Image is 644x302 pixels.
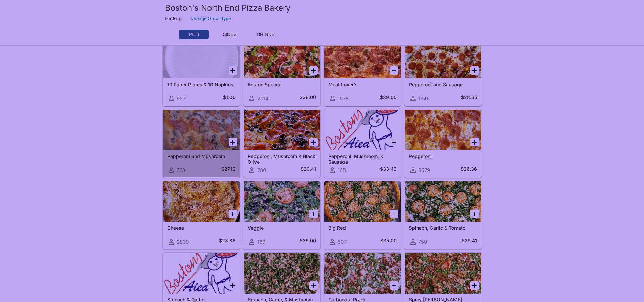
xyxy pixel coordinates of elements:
[404,109,482,178] a: Pepperoni3579$26.36
[229,281,237,290] button: Add Spinach & Garlic
[163,253,240,294] div: Spinach & Garlic
[328,153,397,164] h5: Pepperoni, Mushroom, & Sausage
[309,138,318,146] button: Add Pepperoni, Mushroom & Black Olive
[243,181,320,249] a: Veggie169$39.00
[390,210,398,218] button: Add Big Red
[409,82,477,87] h5: Pepperoni and Sausage
[324,181,401,249] a: Big Red507$35.00
[257,95,269,102] span: 2014
[229,210,237,218] button: Add Cheese
[167,82,236,87] h5: 10 Paper Plates & 10 Napkins
[324,181,401,222] div: Big Red
[257,167,266,173] span: 780
[418,95,430,102] span: 1346
[324,110,401,150] div: Pepperoni, Mushroom, & Sausage
[167,225,236,231] h5: Cheese
[470,66,479,75] button: Add Pepperoni and Sausage
[219,238,236,246] h5: $23.88
[221,166,236,174] h5: $27.12
[418,167,430,173] span: 3579
[470,281,479,290] button: Add Spicy Jenny
[163,38,240,106] a: 10 Paper Plates & 10 Napkins927$1.00
[405,253,481,294] div: Spicy Jenny
[165,3,479,13] h3: Boston's North End Pizza Bakery
[470,210,479,218] button: Add Spinach, Garlic & Tomato
[324,109,401,178] a: Pepperoni, Mushroom, & Sausage165$33.43
[390,138,398,146] button: Add Pepperoni, Mushroom, & Sausage
[338,167,346,173] span: 165
[244,38,320,78] div: Boston Special
[405,38,481,78] div: Pepperoni and Sausage
[324,38,401,106] a: Meat Lover's1678$39.00
[390,281,398,290] button: Add Carbonara Pizza
[418,239,427,245] span: 759
[223,94,236,102] h5: $1.00
[324,253,401,294] div: Carbonara Pizza
[390,66,398,75] button: Add Meat Lover's
[462,238,477,246] h5: $29.41
[248,153,316,164] h5: Pepperoni, Mushroom & Black Olive
[248,82,316,87] h5: Boston Special
[461,94,477,102] h5: $28.65
[229,138,237,146] button: Add Pepperoni and Mushroom
[461,166,477,174] h5: $26.36
[244,253,320,294] div: Spinach, Garlic, & Mushroom
[409,153,477,159] h5: Pepperoni
[470,138,479,146] button: Add Pepperoni
[299,238,316,246] h5: $39.00
[328,225,397,231] h5: Big Red
[163,109,240,178] a: Pepperoni and Mushroom773$27.12
[244,110,320,150] div: Pepperoni, Mushroom & Black Olive
[299,94,316,102] h5: $38.00
[163,38,240,78] div: 10 Paper Plates & 10 Napkins
[309,66,318,75] button: Add Boston Special
[248,225,316,231] h5: Veggie
[163,181,240,222] div: Cheese
[177,239,189,245] span: 2830
[380,166,397,174] h5: $33.43
[179,30,209,39] button: PIES
[250,30,281,39] button: DRINKS
[404,38,482,106] a: Pepperoni and Sausage1346$28.65
[309,281,318,290] button: Add Spinach, Garlic, & Mushroom
[177,95,185,102] span: 927
[177,167,185,173] span: 773
[243,109,320,178] a: Pepperoni, Mushroom & Black Olive780$29.41
[167,153,236,159] h5: Pepperoni and Mushroom
[244,181,320,222] div: Veggie
[243,38,320,106] a: Boston Special2014$38.00
[405,110,481,150] div: Pepperoni
[328,82,397,87] h5: Meat Lover's
[338,239,347,245] span: 507
[409,225,477,231] h5: Spinach, Garlic & Tomato
[163,110,240,150] div: Pepperoni and Mushroom
[405,181,481,222] div: Spinach, Garlic & Tomato
[165,15,182,22] p: Pickup
[301,166,316,174] h5: $29.41
[380,94,397,102] h5: $39.00
[338,95,349,102] span: 1678
[380,238,397,246] h5: $35.00
[309,210,318,218] button: Add Veggie
[187,13,234,24] button: Change Order Type
[229,66,237,75] button: Add 10 Paper Plates & 10 Napkins
[257,239,265,245] span: 169
[404,181,482,249] a: Spinach, Garlic & Tomato759$29.41
[215,30,245,39] button: SIDES
[163,181,240,249] a: Cheese2830$23.88
[324,38,401,78] div: Meat Lover's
